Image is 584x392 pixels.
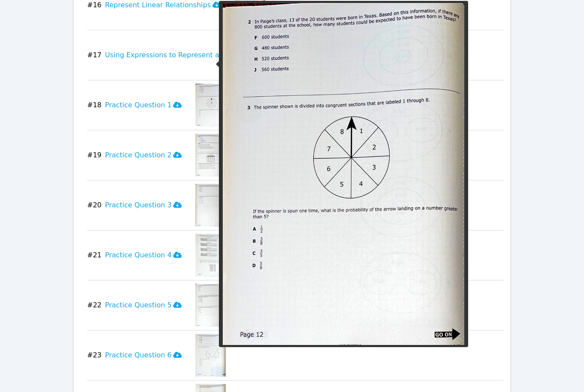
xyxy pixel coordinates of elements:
[87,184,189,227] button: #20Practice Question 3
[87,250,102,260] span: # 21
[87,84,189,127] button: #18Practice Question 1
[87,134,189,177] button: #19Practice Question 2
[276,34,309,77] img: Using Expressions to Represent a Situation
[105,350,182,360] h3: Practice Question 6
[87,200,102,210] span: # 20
[87,234,189,277] button: #21Practice Question 4
[105,200,182,210] h3: Practice Question 3
[87,334,189,377] button: #23Practice Question 6
[195,134,226,177] img: Practice Question 2
[195,184,226,227] img: Practice Question 3
[195,334,226,377] img: Practice Question 6
[87,350,102,360] span: # 23
[195,284,226,327] img: Practice Question 5
[87,300,102,310] span: # 22
[87,100,102,110] span: # 18
[105,150,182,160] h3: Practice Question 2
[87,150,102,160] span: # 19
[87,284,189,327] button: #22Practice Question 5
[87,34,269,77] button: #17Using Expressions to Represent a Situation
[105,100,182,110] h3: Practice Question 1
[105,250,182,260] h3: Practice Question 4
[105,50,263,60] h3: Using Expressions to Represent a Situation
[105,300,182,310] h3: Practice Question 5
[195,84,226,127] img: Practice Question 1
[87,50,102,60] span: # 17
[195,234,226,277] img: Practice Question 4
